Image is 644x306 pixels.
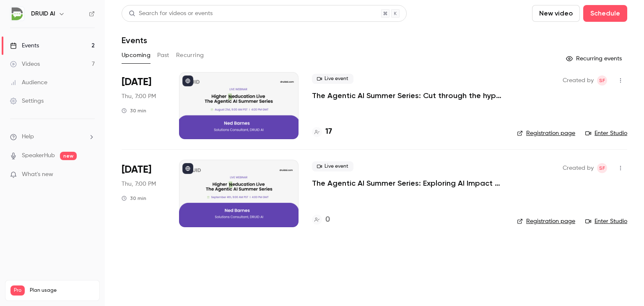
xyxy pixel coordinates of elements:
[312,178,504,188] a: The Agentic AI Summer Series: Exploring AI Impact with [PERSON_NAME]
[22,132,34,141] span: Help
[122,35,147,45] h1: Events
[122,72,166,139] div: Aug 21 Thu, 9:00 AM (America/Los Angeles)
[30,287,94,294] span: Plan usage
[122,75,151,89] span: [DATE]
[10,7,24,21] img: DRUID AI
[325,126,332,137] h4: 17
[312,161,353,171] span: Live event
[122,195,146,202] div: 30 min
[583,5,627,22] button: Schedule
[312,214,330,226] a: 0
[176,49,204,62] button: Recurring
[10,285,25,296] span: Pro
[122,163,151,176] span: [DATE]
[122,49,151,62] button: Upcoming
[585,217,627,226] a: Enter Studio
[10,41,39,50] div: Events
[585,129,627,137] a: Enter Studio
[563,75,594,86] span: Created by
[532,5,580,22] button: New video
[122,92,156,101] span: Thu, 7:00 PM
[599,75,605,86] span: SF
[597,75,607,86] span: Silvia Feleaga
[599,163,605,173] span: SF
[31,10,55,18] h6: DRUID AI
[312,91,504,101] a: The Agentic AI Summer Series: Cut through the hype. See the tech. Ask your questions. Repeat.
[122,180,156,188] span: Thu, 7:00 PM
[10,97,44,105] div: Settings
[60,152,77,160] span: new
[129,9,213,18] div: Search for videos or events
[312,126,332,137] a: 17
[563,163,594,173] span: Created by
[517,217,575,226] a: Registration page
[22,170,53,179] span: What's new
[122,107,146,114] div: 30 min
[597,163,607,173] span: Silvia Feleaga
[22,151,55,160] a: SpeakerHub
[517,129,575,137] a: Registration page
[562,52,627,65] button: Recurring events
[122,160,166,227] div: Sep 4 Thu, 9:00 AM (America/Los Angeles)
[10,132,95,141] li: help-dropdown-opener
[10,60,40,68] div: Videos
[312,74,353,84] span: Live event
[157,49,169,62] button: Past
[325,214,330,226] h4: 0
[10,78,47,87] div: Audience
